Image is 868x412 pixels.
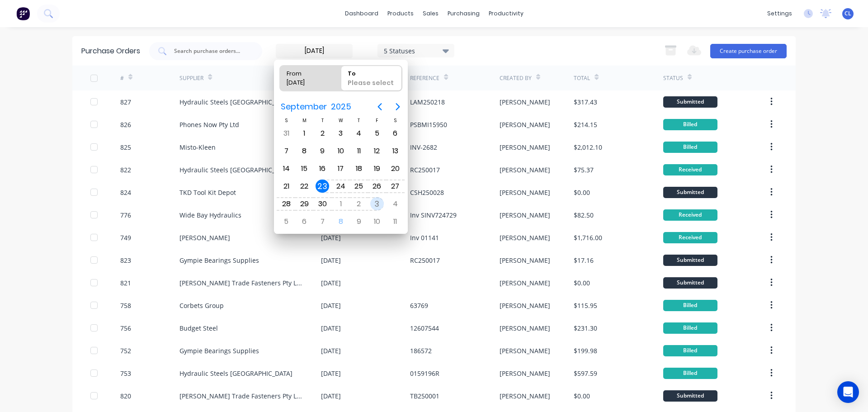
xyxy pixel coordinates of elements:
div: Inv SINV724729 [410,210,457,220]
div: Saturday, September 20, 2025 [388,162,402,175]
div: [DATE] [321,233,341,242]
div: Tuesday, September 23, 2025 [316,180,329,193]
div: [DATE] [321,346,341,355]
div: 776 [120,210,131,220]
input: Order Date [276,44,352,58]
div: purchasing [443,7,484,20]
div: [PERSON_NAME] [500,323,550,333]
div: T [350,117,368,124]
div: [PERSON_NAME] [179,233,230,242]
div: Sunday, October 5, 2025 [279,215,293,228]
div: Friday, September 19, 2025 [370,162,384,175]
div: Reference [410,74,439,82]
div: S [277,117,295,124]
div: Submitted [663,277,717,289]
div: RC250017 [410,165,440,175]
div: [PERSON_NAME] [500,142,550,152]
div: Today, Wednesday, October 8, 2025 [334,215,348,228]
div: 0159196R [410,369,439,378]
div: Total [574,74,590,82]
div: Friday, September 5, 2025 [370,127,384,140]
div: Wednesday, September 10, 2025 [334,144,348,158]
div: Thursday, September 25, 2025 [352,180,366,193]
img: Factory [16,7,30,20]
div: [PERSON_NAME] [500,369,550,378]
div: Submitted [663,96,717,108]
div: Wide Bay Hydraulics [179,210,241,220]
div: Please select [344,78,399,91]
div: Monday, September 22, 2025 [297,180,311,193]
div: [PERSON_NAME] [500,188,550,197]
div: Received [663,232,717,243]
div: Thursday, September 4, 2025 [352,127,366,140]
div: Hydraulic Steels [GEOGRAPHIC_DATA] [179,165,292,175]
div: 826 [120,120,131,129]
div: 5 Statuses [384,46,448,55]
div: Received [663,209,717,221]
span: CL [844,9,851,18]
div: [DATE] [321,391,341,401]
div: Billed [663,345,717,356]
div: [DATE] [321,256,341,265]
div: Sunday, September 14, 2025 [279,162,293,175]
div: Thursday, October 9, 2025 [352,215,366,228]
div: Billed [663,300,717,311]
div: Friday, October 10, 2025 [370,215,384,228]
div: Hydraulic Steels [GEOGRAPHIC_DATA] [179,369,292,378]
div: products [383,7,418,20]
div: Status [663,74,683,82]
div: $17.16 [574,256,594,265]
div: Tuesday, September 16, 2025 [316,162,329,175]
div: 758 [120,301,131,310]
div: $1,716.00 [574,233,602,242]
div: Misto-Kleen [179,142,216,152]
div: [PERSON_NAME] Trade Fasteners Pty Ltd [179,391,303,401]
div: productivity [484,7,528,20]
div: $199.98 [574,346,597,355]
div: 749 [120,233,131,242]
div: Wednesday, September 17, 2025 [334,162,348,175]
div: Open Intercom Messenger [837,381,859,403]
div: 12607544 [410,323,439,333]
div: Saturday, October 11, 2025 [388,215,402,228]
div: [DATE] [321,278,341,288]
div: $0.00 [574,188,590,197]
div: Gympie Bearings Supplies [179,256,259,265]
div: Submitted [663,187,717,198]
div: 752 [120,346,131,355]
div: Submitted [663,390,717,402]
div: INV-2682 [410,142,437,152]
div: 823 [120,256,131,265]
div: $0.00 [574,391,590,401]
div: Submitted [663,255,717,266]
div: Thursday, October 2, 2025 [352,197,366,211]
button: Next page [389,98,407,116]
div: [DATE] [321,369,341,378]
div: Saturday, October 4, 2025 [388,197,402,211]
div: $317.43 [574,97,597,107]
div: Hydraulic Steels [GEOGRAPHIC_DATA] [179,97,292,107]
div: Budget Steel [179,323,218,333]
div: Phones Now Pty Ltd [179,120,239,129]
div: Monday, September 29, 2025 [297,197,311,211]
div: [PERSON_NAME] [500,256,550,265]
div: TKD Tool Kit Depot [179,188,236,197]
button: Previous page [371,98,389,116]
div: CSH250028 [410,188,444,197]
button: September2025 [275,99,357,115]
span: September [278,99,329,115]
div: Created By [500,74,532,82]
div: Supplier [179,74,203,82]
div: 753 [120,369,131,378]
div: Monday, September 15, 2025 [297,162,311,175]
div: W [332,117,350,124]
button: Create purchase order [710,44,787,58]
div: TB250001 [410,391,439,401]
div: Friday, September 12, 2025 [370,144,384,158]
div: $214.15 [574,120,597,129]
div: 756 [120,323,131,333]
div: [PERSON_NAME] [500,278,550,288]
div: To [344,66,399,78]
span: 2025 [329,99,353,115]
div: 821 [120,278,131,288]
